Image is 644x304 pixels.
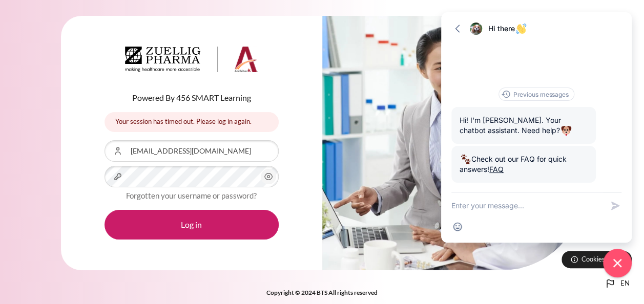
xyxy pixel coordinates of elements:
button: Log in [105,210,279,240]
strong: Copyright © 2024 BTS All rights reserved [266,289,378,296]
span: en [620,278,630,289]
div: Your session has timed out. Please log in again. [105,112,279,132]
button: Languages [600,273,634,294]
input: Username or Email Address [105,140,279,162]
a: Architeck [125,47,258,76]
a: Forgotten your username or password? [126,191,257,200]
img: Architeck [125,47,258,72]
span: Cookies notice [581,254,624,264]
button: Cookies notice [562,251,632,268]
p: Powered By 456 SMART Learning [105,92,279,104]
